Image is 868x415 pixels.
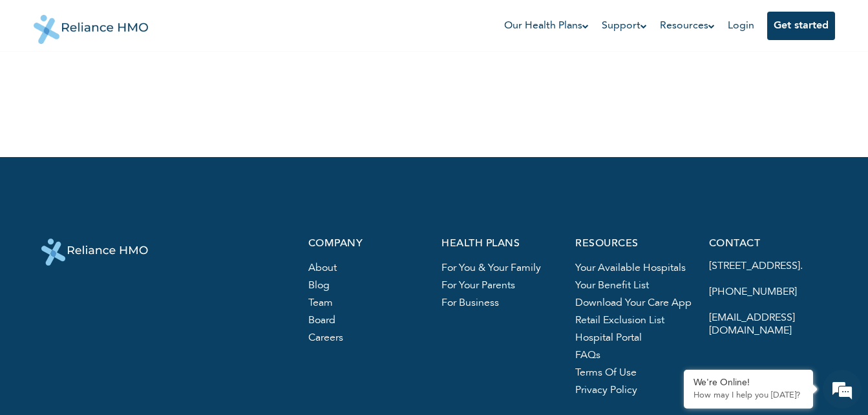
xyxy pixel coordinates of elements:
div: We're Online! [693,378,803,388]
a: Support [602,18,647,34]
a: For business [441,298,499,308]
a: board [308,315,335,326]
a: About [308,263,337,273]
div: FAQs [127,348,247,388]
img: Reliance HMO's Logo [34,5,149,44]
a: privacy policy [575,385,637,396]
a: For your parents [441,281,515,291]
span: We're online! [75,138,178,268]
a: team [308,298,333,308]
p: health plans [441,239,560,250]
div: Minimize live chat window [212,6,243,37]
p: contact [709,239,827,250]
a: careers [308,333,343,343]
a: For you & your family [441,263,541,273]
a: Your available hospitals [575,263,686,273]
a: Your benefit list [575,281,649,291]
textarea: Type your message and hit 'Enter' [6,303,246,348]
a: blog [308,281,330,291]
a: Retail exclusion list [575,315,664,326]
a: Resources [660,18,715,34]
a: [PHONE_NUMBER] [709,287,797,297]
p: company [308,239,427,250]
a: hospital portal [575,333,642,343]
img: d_794563401_company_1708531726252_794563401 [24,65,52,97]
a: terms of use [575,368,637,378]
a: Login [728,21,754,31]
p: resources [575,239,693,250]
a: FAQs [575,350,600,361]
a: [EMAIL_ADDRESS][DOMAIN_NAME] [709,313,795,336]
img: logo-white.svg [41,239,148,266]
button: Get started [767,12,835,40]
a: [STREET_ADDRESS]. [709,261,803,271]
a: Download your care app [575,298,692,308]
p: How may I help you today? [693,390,803,401]
div: Chat with us now [67,72,217,89]
a: Our Health Plans [504,18,589,34]
span: Conversation [6,370,127,379]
